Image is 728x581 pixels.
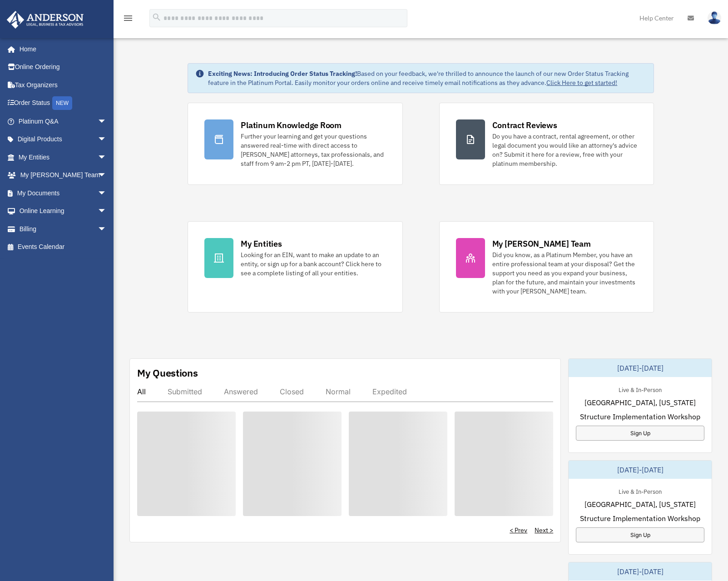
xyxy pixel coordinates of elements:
a: Sign Up [576,426,704,441]
a: < Prev [510,526,527,535]
div: My Entities [241,238,282,249]
div: Normal [326,387,351,396]
div: Submitted [168,387,202,396]
div: [DATE]-[DATE] [569,562,712,581]
i: menu [123,13,134,24]
span: arrow_drop_down [98,202,116,221]
a: Platinum Q&Aarrow_drop_down [6,112,120,130]
a: Click Here to get started! [546,79,617,87]
span: arrow_drop_down [98,130,116,149]
div: NEW [52,96,72,110]
div: Based on your feedback, we're thrilled to announce the launch of our new Order Status Tracking fe... [208,69,646,87]
div: Do you have a contract, rental agreement, or other legal document you would like an attorney's ad... [492,132,637,168]
a: Sign Up [576,527,704,542]
i: search [152,12,162,22]
div: Closed [280,387,304,396]
span: Structure Implementation Workshop [580,411,700,422]
span: arrow_drop_down [98,220,116,238]
a: Tax Organizers [6,76,120,94]
span: [GEOGRAPHIC_DATA], [US_STATE] [584,397,696,408]
a: Contract Reviews Do you have a contract, rental agreement, or other legal document you would like... [439,103,654,185]
span: arrow_drop_down [98,148,116,167]
a: Home [6,40,116,58]
div: Contract Reviews [492,119,557,131]
div: My Questions [137,366,198,380]
a: Next > [535,526,553,535]
div: Live & In-Person [611,486,669,496]
div: Expedited [372,387,407,396]
span: Structure Implementation Workshop [580,513,700,524]
a: Digital Productsarrow_drop_down [6,130,120,149]
img: Anderson Advisors Platinum Portal [4,11,86,29]
div: [DATE]-[DATE] [569,359,712,377]
a: Billingarrow_drop_down [6,220,120,238]
div: All [137,387,146,396]
a: My [PERSON_NAME] Team Did you know, as a Platinum Member, you have an entire professional team at... [439,221,654,313]
a: Order StatusNEW [6,94,120,113]
div: Further your learning and get your questions answered real-time with direct access to [PERSON_NAM... [241,132,386,168]
a: Platinum Knowledge Room Further your learning and get your questions answered real-time with dire... [188,103,402,185]
span: arrow_drop_down [98,184,116,203]
div: My [PERSON_NAME] Team [492,238,591,249]
div: Did you know, as a Platinum Member, you have an entire professional team at your disposal? Get th... [492,250,637,296]
a: My [PERSON_NAME] Teamarrow_drop_down [6,166,120,184]
span: [GEOGRAPHIC_DATA], [US_STATE] [584,499,696,510]
a: Events Calendar [6,238,120,256]
a: menu [123,16,134,24]
span: arrow_drop_down [98,166,116,185]
div: Answered [224,387,258,396]
span: arrow_drop_down [98,112,116,131]
div: Platinum Knowledge Room [241,119,342,131]
a: Online Ordering [6,58,120,76]
a: My Entitiesarrow_drop_down [6,148,120,166]
a: My Entities Looking for an EIN, want to make an update to an entity, or sign up for a bank accoun... [188,221,402,313]
a: Online Learningarrow_drop_down [6,202,120,220]
a: My Documentsarrow_drop_down [6,184,120,202]
strong: Exciting News: Introducing Order Status Tracking! [208,70,357,78]
img: User Pic [708,11,721,25]
div: Looking for an EIN, want to make an update to an entity, or sign up for a bank account? Click her... [241,250,386,278]
div: [DATE]-[DATE] [569,461,712,479]
div: Live & In-Person [611,384,669,394]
